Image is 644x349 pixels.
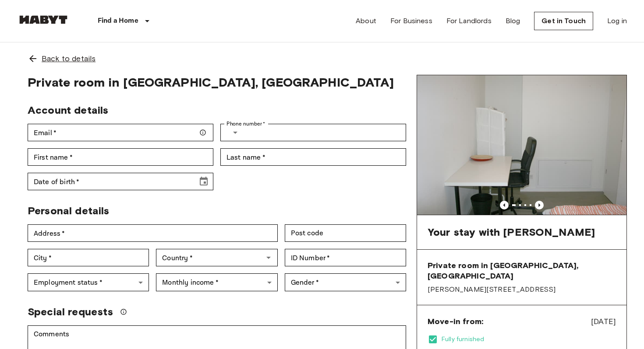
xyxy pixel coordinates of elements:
[442,335,616,344] span: Fully furnished
[28,204,109,217] span: Personal details
[285,249,406,266] div: ID Number
[506,16,520,26] a: Blog
[28,305,113,318] span: Special requests
[428,316,483,327] span: Move-in from:
[446,16,492,26] a: For Landlords
[226,124,244,141] button: Select country
[28,124,213,141] div: Email
[591,316,616,327] span: [DATE]
[226,120,265,128] label: Phone number
[28,104,108,116] span: Account details
[262,251,275,264] button: Open
[28,249,149,266] div: City
[28,148,213,166] div: First name
[417,75,626,215] img: Marketing picture of unit DE-01-302-012-03
[42,53,96,64] span: Back to details
[428,226,595,239] span: Your stay with [PERSON_NAME]
[98,16,138,26] p: Find a Home
[428,285,616,294] span: [PERSON_NAME][STREET_ADDRESS]
[17,42,627,75] a: Back to details
[356,16,376,26] a: About
[17,15,70,24] img: Habyt
[220,148,406,166] div: Last name
[535,201,544,209] button: Previous image
[120,308,127,315] svg: We'll do our best to accommodate your request, but please note we can't guarantee it will be poss...
[390,16,432,26] a: For Business
[199,129,206,136] svg: Make sure your email is correct — we'll send your booking details there.
[195,173,212,190] button: Choose date
[534,12,593,30] a: Get in Touch
[28,75,406,90] span: Private room in [GEOGRAPHIC_DATA], [GEOGRAPHIC_DATA]
[500,201,509,209] button: Previous image
[285,224,406,242] div: Post code
[428,260,616,281] span: Private room in [GEOGRAPHIC_DATA], [GEOGRAPHIC_DATA]
[607,16,627,26] a: Log in
[28,224,278,242] div: Address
